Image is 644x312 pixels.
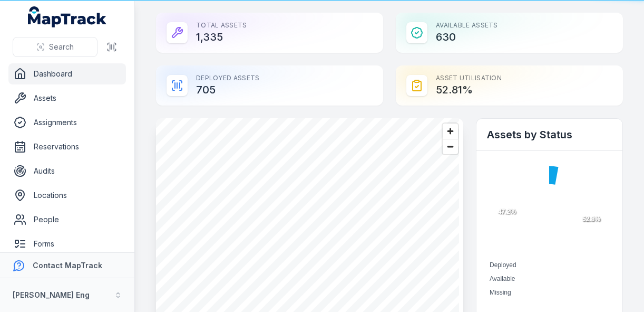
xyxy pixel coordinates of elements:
[443,124,458,139] button: Zoom in
[490,289,511,296] span: Missing
[33,261,102,270] strong: Contact MapTrack
[490,275,515,282] span: Available
[8,160,126,182] a: Audits
[8,88,126,109] a: Assets
[8,209,126,230] a: People
[490,261,516,269] span: Deployed
[13,290,90,299] strong: [PERSON_NAME] Eng
[8,63,126,84] a: Dashboard
[28,6,107,27] a: MapTrack
[8,136,126,157] a: Reservations
[8,185,126,206] a: Locations
[443,139,458,154] button: Zoom out
[13,37,97,57] button: Search
[487,127,612,142] h2: Assets by Status
[8,233,126,254] a: Forms
[49,42,74,52] span: Search
[8,112,126,133] a: Assignments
